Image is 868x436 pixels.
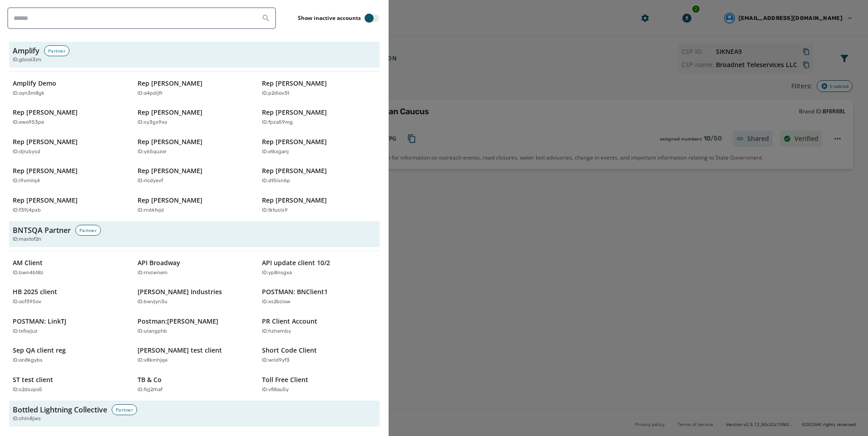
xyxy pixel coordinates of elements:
div: Partner [75,225,101,236]
button: Rep [PERSON_NAME]ID:ricdyevf [134,163,255,189]
button: Rep [PERSON_NAME]ID:rn6ktvjd [134,192,255,218]
button: Rep [PERSON_NAME]ID:p2diov3t [258,75,380,101]
p: ID: yp8nsgxa [262,269,292,277]
p: Rep [PERSON_NAME] [138,196,202,205]
p: Rep [PERSON_NAME] [138,137,202,146]
p: Sep QA client reg [13,346,66,355]
button: AM ClientID:bwn4bt8z [9,255,130,281]
p: Rep [PERSON_NAME] [262,166,327,175]
span: ID: chln8jws [13,415,41,423]
p: Rep [PERSON_NAME] [13,137,78,146]
p: ID: fqj2rhaf [138,386,163,394]
p: ID: y65quzer [138,148,167,156]
p: ID: lxfoyjuz [13,328,38,335]
p: Short Code Client [262,346,317,355]
p: ID: xs2bciow [262,298,291,306]
button: [PERSON_NAME] test clientID:v8kmhjqe [134,342,255,368]
p: API Broadway [138,258,180,267]
p: ID: rn6ktvjd [138,207,164,214]
p: Rep [PERSON_NAME] [13,196,78,205]
p: ID: etkxganj [262,148,289,156]
button: Rep [PERSON_NAME]ID:djrubysd [9,134,130,160]
button: Rep [PERSON_NAME]ID:f39j4pxb [9,192,130,218]
p: ID: a4pdijfr [138,90,163,97]
button: Rep [PERSON_NAME]ID:y65quzer [134,134,255,160]
p: POSTMAN: BNClient1 [262,287,328,296]
p: Rep [PERSON_NAME] [138,79,202,88]
button: Amplify DemoID:oyn3m8gk [9,75,130,101]
span: ID: mastof2n [13,236,41,243]
p: ID: vfi8au5y [262,386,289,394]
button: API BroadwayID:rrvcwnem [134,255,255,281]
p: ID: v8kmhjqe [138,357,168,364]
p: Amplify Demo [13,79,56,88]
p: Rep [PERSON_NAME] [262,108,327,117]
button: AmplifyPartnerID:gbcoi3zn [9,42,380,68]
p: ID: djrubysd [13,148,40,156]
p: ID: i9vmilq4 [13,177,40,185]
p: ID: c2dsvpo5 [13,386,42,394]
button: Rep [PERSON_NAME]ID:fpza59mg [258,104,380,130]
p: ID: dt5isn6p [262,177,290,185]
label: Show inactive accounts [298,15,361,22]
p: ID: hzhernby [262,328,291,335]
div: Partner [44,45,69,56]
button: ST test clientID:c2dsvpo5 [9,372,130,397]
button: Rep [PERSON_NAME]ID:sy3gs9xo [134,104,255,130]
p: ID: wrid9yf3 [262,357,290,364]
p: ID: sy3gs9xo [138,119,167,126]
p: Rep [PERSON_NAME] [262,79,327,88]
p: Postman:[PERSON_NAME] [138,317,218,326]
p: ID: fpza59mg [262,119,293,126]
p: Rep [PERSON_NAME] [138,166,202,175]
p: Rep [PERSON_NAME] [138,108,202,117]
button: POSTMAN: BNClient1ID:xs2bciow [258,284,380,310]
p: ID: ocf395ov [13,298,41,306]
p: Rep [PERSON_NAME] [262,137,327,146]
button: PR Client AccountID:hzhernby [258,313,380,339]
p: ID: bwn4bt8z [13,269,44,277]
p: [PERSON_NAME] test client [138,346,222,355]
button: POSTMAN: LinkTJID:lxfoyjuz [9,313,130,339]
button: Rep [PERSON_NAME]ID:i9vmilq4 [9,163,130,189]
p: HB 2025 client [13,287,57,296]
button: Sep QA client regID:on8kgybs [9,342,130,368]
p: ID: f39j4pxb [13,207,41,214]
button: BNTSQA PartnerPartnerID:mastof2n [9,221,380,247]
p: POSTMAN: LinkTJ [13,317,66,326]
p: ID: rrvcwnem [138,269,168,277]
p: ID: oyn3m8gk [13,90,44,97]
button: TB & CoID:fqj2rhaf [134,372,255,397]
p: ID: bwvjyn3u [138,298,168,306]
p: ID: ewo953pe [13,119,44,126]
div: Partner [112,404,137,415]
p: ST test client [13,375,53,384]
button: Short Code ClientID:wrid9yf3 [258,342,380,368]
h3: BNTSQA Partner [13,225,71,236]
button: [PERSON_NAME] IndustriesID:bwvjyn3u [134,284,255,310]
p: Rep [PERSON_NAME] [13,108,78,117]
p: Toll Free Client [262,375,308,384]
p: API update client 10/2 [262,258,330,267]
button: Postman:[PERSON_NAME]ID:ulangphb [134,313,255,339]
p: ID: ricdyevf [138,177,163,185]
button: Rep [PERSON_NAME]ID:a4pdijfr [134,75,255,101]
button: Rep [PERSON_NAME]ID:ewo953pe [9,104,130,130]
p: AM Client [13,258,43,267]
p: [PERSON_NAME] Industries [138,287,222,296]
button: Rep [PERSON_NAME]ID:tktucls9 [258,192,380,218]
button: Toll Free ClientID:vfi8au5y [258,372,380,397]
span: ID: gbcoi3zn [13,56,41,64]
p: Rep [PERSON_NAME] [262,196,327,205]
p: TB & Co [138,375,162,384]
p: ID: tktucls9 [262,207,288,214]
button: API update client 10/2ID:yp8nsgxa [258,255,380,281]
button: Bottled Lightning CollectivePartnerID:chln8jws [9,401,380,426]
p: PR Client Account [262,317,317,326]
p: ID: p2diov3t [262,90,289,97]
h3: Bottled Lightning Collective [13,404,107,415]
h3: Amplify [13,45,39,56]
p: ID: on8kgybs [13,357,43,364]
p: ID: ulangphb [138,328,167,335]
button: Rep [PERSON_NAME]ID:etkxganj [258,134,380,160]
